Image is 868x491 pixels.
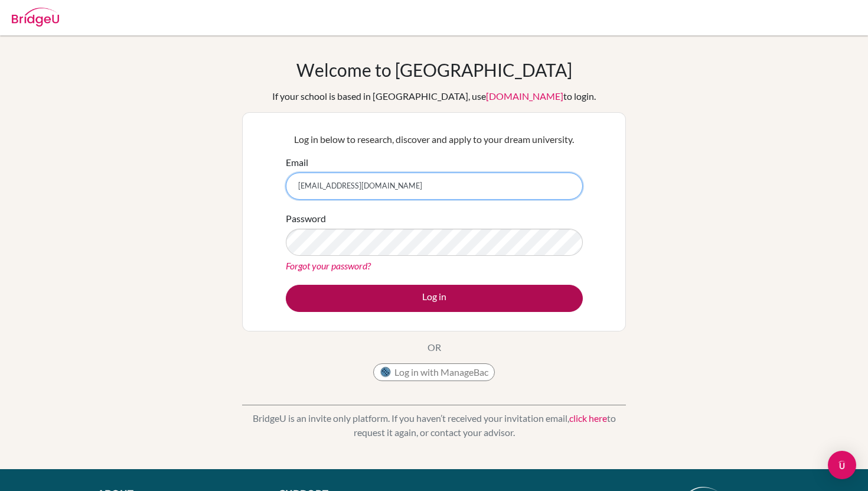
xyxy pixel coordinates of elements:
p: Log in below to research, discover and apply to your dream university. [286,132,583,147]
button: Log in [286,285,583,312]
p: BridgeU is an invite only platform. If you haven’t received your invitation email, to request it ... [242,411,626,440]
p: OR [428,340,441,355]
a: Forgot your password? [286,260,371,271]
img: Bridge-U [12,8,59,27]
label: Email [286,155,308,170]
div: If your school is based in [GEOGRAPHIC_DATA], use to login. [272,89,596,103]
button: Log in with ManageBac [373,363,495,381]
a: click here [569,412,607,424]
div: Open Intercom Messenger [828,451,856,479]
label: Password [286,212,326,226]
h1: Welcome to [GEOGRAPHIC_DATA] [296,59,572,80]
a: [DOMAIN_NAME] [486,90,563,102]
